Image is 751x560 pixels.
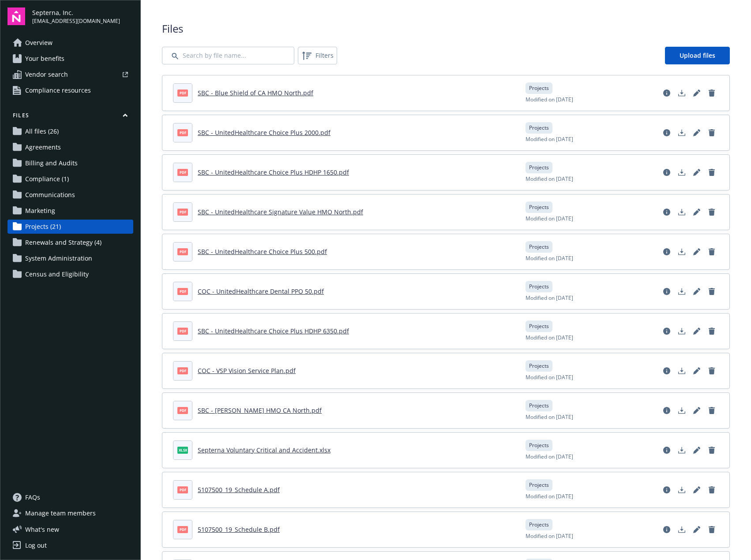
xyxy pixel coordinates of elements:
[25,67,68,82] span: Vendor search
[660,483,674,497] a: View file details
[660,403,674,418] a: View file details
[705,364,719,378] a: Delete document
[198,366,296,375] a: COC - VSP Vision Service Plan.pdf
[660,165,674,179] a: View file details
[690,364,704,378] a: Edit document
[25,267,89,281] span: Census and Eligibility
[177,407,188,414] span: pdf
[705,403,719,418] a: Delete document
[25,251,92,265] span: System Administration
[680,51,715,60] span: Upload files
[660,205,674,219] a: View file details
[526,453,573,461] span: Modified on [DATE]
[690,523,704,537] a: Edit document
[660,126,674,140] a: View file details
[162,47,294,64] input: Search by file name...
[298,47,337,64] button: Filters
[705,523,719,537] a: Delete document
[25,525,59,534] span: What ' s new
[8,112,133,123] button: Files
[675,364,689,378] a: Download document
[690,86,704,100] a: Edit document
[675,205,689,219] a: Download document
[198,525,280,534] a: 5107500_19_Schedule B.pdf
[8,7,25,25] img: navigator-logo.svg
[529,124,549,132] span: Projects
[25,83,91,97] span: Compliance resources
[25,490,40,504] span: FAQs
[529,203,549,211] span: Projects
[526,294,573,302] span: Modified on [DATE]
[8,156,133,170] a: Billing and Audits
[8,267,133,281] a: Census and Eligibility
[198,128,330,137] a: SBC - UnitedHealthcare Choice Plus 2000.pdf
[300,49,335,63] span: Filters
[25,52,64,66] span: Your benefits
[675,126,689,140] a: Download document
[25,140,61,154] span: Agreements
[8,124,133,138] a: All files (26)
[675,86,689,100] a: Download document
[529,481,549,489] span: Projects
[177,129,188,136] span: pdf
[529,402,549,410] span: Projects
[529,441,549,449] span: Projects
[25,172,69,186] span: Compliance (1)
[705,205,719,219] a: Delete document
[660,364,674,378] a: View file details
[690,483,704,497] a: Edit document
[177,447,188,453] span: xlsx
[675,165,689,179] a: Download document
[675,443,689,457] a: Download document
[705,165,719,179] a: Delete document
[198,446,330,454] a: Septerna Voluntary Critical and Accident.xlsx
[690,205,704,219] a: Edit document
[675,284,689,299] a: Download document
[675,403,689,418] a: Download document
[529,521,549,529] span: Projects
[177,288,188,295] span: pdf
[690,245,704,259] a: Edit document
[177,328,188,334] span: pdf
[529,164,549,172] span: Projects
[8,506,133,520] a: Manage team members
[660,86,674,100] a: View file details
[177,486,188,493] span: pdf
[529,322,549,330] span: Projects
[705,126,719,140] a: Delete document
[25,124,59,138] span: All files (26)
[705,324,719,338] a: Delete document
[705,483,719,497] a: Delete document
[198,168,349,176] a: SBC - UnitedHealthcare Choice Plus HDHP 1650.pdf
[177,248,188,255] span: pdf
[529,362,549,370] span: Projects
[529,243,549,251] span: Projects
[198,287,324,295] a: COC - UnitedHealthcare Dental PPO 50.pdf
[8,251,133,265] a: System Administration
[32,17,120,25] span: [EMAIL_ADDRESS][DOMAIN_NAME]
[675,483,689,497] a: Download document
[526,96,573,104] span: Modified on [DATE]
[660,324,674,338] a: View file details
[8,525,73,534] button: What's new
[315,51,334,60] span: Filters
[675,245,689,259] a: Download document
[198,485,280,494] a: 5107500_19_Schedule A.pdf
[526,532,573,540] span: Modified on [DATE]
[8,67,133,82] a: Vendor search
[198,327,349,335] a: SBC - UnitedHealthcare Choice Plus HDHP 6350.pdf
[526,175,573,183] span: Modified on [DATE]
[660,443,674,457] a: View file details
[705,284,719,299] a: Delete document
[198,247,327,256] a: SBC - UnitedHealthcare Choice Plus 500.pdf
[25,220,61,234] span: Projects (21)
[690,284,704,299] a: Edit document
[690,443,704,457] a: Edit document
[198,406,322,414] a: SBC - [PERSON_NAME] HMO CA North.pdf
[8,36,133,50] a: Overview
[177,169,188,175] span: pdf
[8,83,133,97] a: Compliance resources
[25,156,78,170] span: Billing and Audits
[177,209,188,215] span: pdf
[8,204,133,218] a: Marketing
